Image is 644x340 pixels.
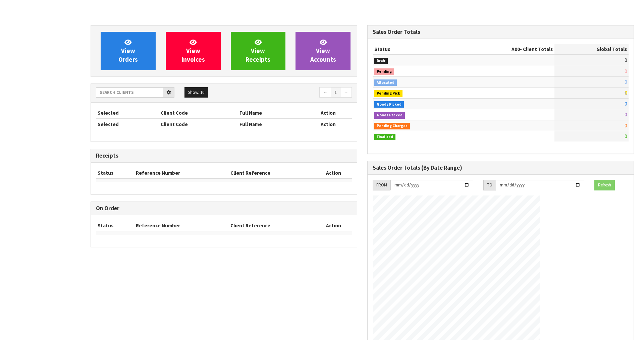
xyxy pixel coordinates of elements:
th: Reference Number [134,168,229,178]
span: 0 [625,79,627,85]
span: 0 [625,68,627,74]
input: Search clients [96,87,163,98]
th: Status [96,220,134,231]
th: Client Code [159,108,238,118]
th: Selected [96,108,159,118]
th: - Client Totals [457,44,554,55]
th: Selected [96,119,159,129]
th: Reference Number [134,220,229,231]
span: View Accounts [310,38,336,63]
div: TO [483,180,496,190]
button: Show: 10 [184,87,208,98]
span: Goods Packed [374,112,405,119]
th: Action [315,220,352,231]
button: Refresh [594,180,615,190]
a: 1 [331,87,340,98]
a: ViewReceipts [231,32,286,70]
span: 0 [625,57,627,63]
th: Full Name [238,108,304,118]
th: Client Reference [229,168,315,178]
span: View Receipts [246,38,270,63]
span: Allocated [374,79,397,86]
th: Action [304,119,352,129]
span: Draft [374,58,388,64]
span: A00 [512,46,520,52]
th: Full Name [238,119,304,129]
span: 0 [625,90,627,96]
th: Client Code [159,119,238,129]
h3: On Order [96,205,352,212]
h3: Sales Order Totals [373,29,629,35]
h3: Receipts [96,153,352,159]
a: → [340,87,352,98]
nav: Page navigation [229,87,352,99]
span: Goods Picked [374,101,404,108]
span: Finalised [374,134,395,140]
th: Client Reference [229,220,315,231]
span: Pending Pick [374,90,402,97]
span: 0 [625,122,627,129]
span: Pending Charges [374,123,410,129]
th: Status [373,44,457,55]
a: ViewOrders [101,32,156,70]
a: ViewInvoices [166,32,221,70]
th: Global Totals [554,44,629,55]
span: View Invoices [181,38,205,63]
span: 0 [625,101,627,107]
div: FROM [373,180,390,190]
th: Status [96,168,134,178]
span: 0 [625,111,627,118]
th: Action [304,108,352,118]
a: ← [319,87,331,98]
a: ViewAccounts [296,32,351,70]
th: Action [315,168,352,178]
span: View Orders [118,38,138,63]
h3: Sales Order Totals (By Date Range) [373,165,629,171]
span: Pending [374,68,394,75]
span: 0 [625,133,627,139]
